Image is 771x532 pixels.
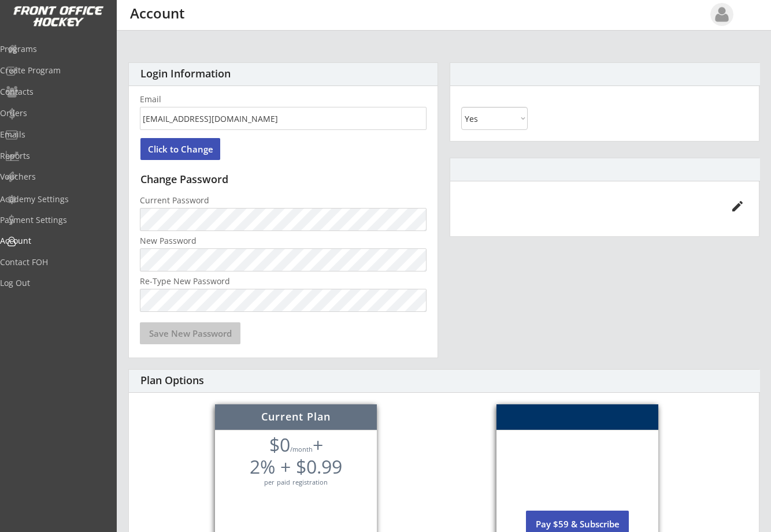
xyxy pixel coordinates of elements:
button: edit [731,199,744,213]
font: 2% + $0.99 [250,454,342,479]
input: Email [140,107,427,130]
div: Change Password [140,173,427,186]
div: Current Password [140,196,427,204]
div: New Password [140,237,427,245]
div: Login Information [140,68,305,80]
div: Email [140,95,427,103]
div: Current Plan [215,411,377,422]
font: $0 [269,432,290,457]
font: + [313,432,323,457]
button: Save New Password [140,322,240,344]
div: /month per paid registration [237,434,355,486]
button: Click to Change [140,138,220,160]
div: Plan Options [140,374,305,387]
div: Re-Type New Password [140,277,427,285]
